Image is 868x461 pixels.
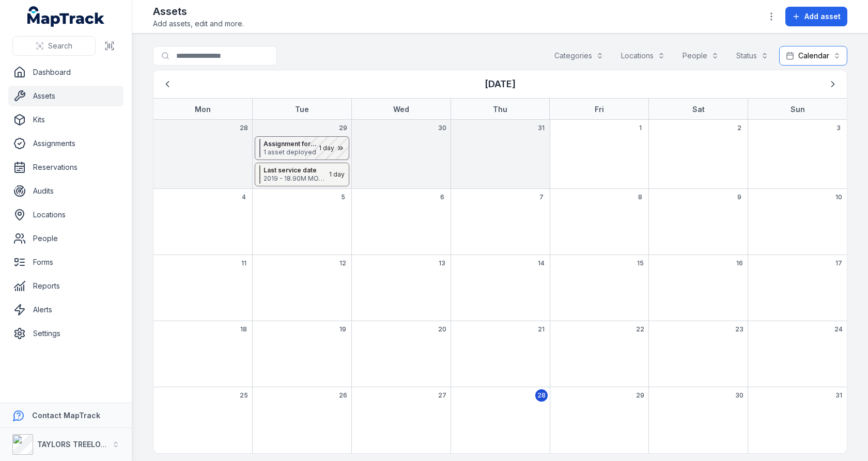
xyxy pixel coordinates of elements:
span: 2 [737,124,741,132]
a: Forms [8,252,123,273]
span: 11 [241,259,246,267]
button: Add asset [785,7,847,26]
button: Next [823,74,843,94]
span: 22 [636,325,644,333]
span: 10 [835,193,842,201]
span: 3 [836,124,841,132]
button: People [676,46,725,66]
strong: Sat [692,105,705,114]
span: 9 [737,193,741,201]
strong: Mon [195,105,211,114]
span: 31 [538,124,545,132]
button: Status [730,46,775,66]
button: Previous [158,74,177,94]
span: 8 [638,193,642,201]
button: Calendar [779,46,847,66]
button: Assignment for [PERSON_NAME] at [DATE][GEOGRAPHIC_DATA]1 asset deployed1 day [255,136,350,160]
span: 20 [438,325,446,333]
strong: Thu [493,105,507,114]
span: 13 [439,259,445,267]
span: 27 [438,391,446,400]
span: 30 [438,124,446,132]
span: 14 [538,259,545,267]
a: Assets [8,86,123,106]
span: 21 [538,325,545,333]
button: Search [12,36,96,56]
strong: Wed [393,105,409,114]
strong: Sun [791,105,805,114]
span: Search [48,41,72,51]
span: 15 [637,259,644,267]
strong: Tue [295,105,309,114]
a: Reports [8,276,123,296]
span: 2019 - 18.90M MONITOR - Little red EWP [263,174,329,183]
span: 26 [339,391,347,400]
span: 28 [240,124,248,132]
h2: Assets [153,4,244,19]
a: Dashboard [8,62,123,83]
button: Locations [614,46,672,66]
a: Kits [8,109,123,130]
div: August 2025 [153,70,847,453]
strong: Fri [595,105,604,114]
strong: Assignment for [PERSON_NAME] at [DATE][GEOGRAPHIC_DATA] [263,140,318,148]
a: Reservations [8,157,123,178]
span: 17 [835,259,842,267]
span: 25 [240,391,248,400]
strong: TAYLORS TREELOPPING [37,440,123,449]
span: 29 [339,124,347,132]
a: People [8,228,123,249]
a: Assignments [8,133,123,154]
button: Categories [548,46,610,66]
strong: Last service date [263,166,329,174]
a: Settings [8,323,123,344]
a: MapTrack [27,6,105,27]
span: 30 [735,391,743,400]
span: 4 [242,193,246,201]
button: Last service date2019 - 18.90M MONITOR - Little red EWP1 day [255,163,350,186]
span: 7 [539,193,544,201]
span: Add asset [804,11,841,22]
h3: [DATE] [485,77,516,91]
span: 16 [736,259,743,267]
span: 18 [240,325,247,333]
span: 1 [639,124,642,132]
a: Locations [8,204,123,225]
span: 24 [834,325,843,333]
span: 28 [537,391,546,400]
span: 1 asset deployed [263,148,318,156]
span: 31 [835,391,842,400]
span: 19 [339,325,346,333]
a: Audits [8,181,123,201]
span: 29 [636,391,644,400]
span: Add assets, edit and more. [153,19,244,29]
span: 23 [735,325,743,333]
span: 6 [440,193,444,201]
span: 12 [339,259,346,267]
span: 5 [341,193,345,201]
strong: Contact MapTrack [32,411,100,420]
a: Alerts [8,299,123,320]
